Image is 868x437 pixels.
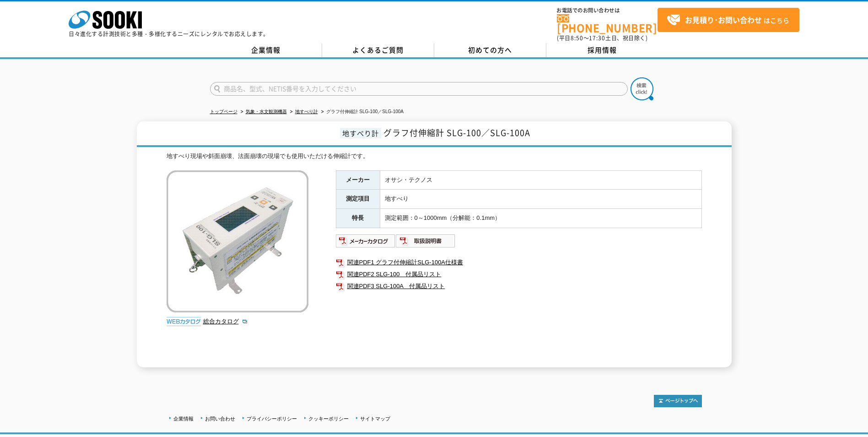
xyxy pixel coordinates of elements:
span: はこちら [667,13,789,27]
a: よくあるご質問 [322,44,434,57]
a: 関連PDF3 SLG-100A 付属品リスト [336,280,702,292]
img: メーカーカタログ [336,234,396,248]
a: サイトマップ [360,416,390,421]
a: 関連PDF1 グラフ付伸縮計SLG-100A仕様書 [336,257,702,268]
li: グラフ付伸縮計 SLG-100／SLG-100A [319,107,404,117]
span: お電話でのお問い合わせは [557,8,658,13]
th: 測定項目 [336,190,380,209]
a: お問い合わせ [205,416,235,421]
a: 初めての方へ [434,44,546,57]
a: 総合カタログ [203,318,248,325]
img: btn_search.png [631,77,653,100]
strong: お見積り･お問い合わせ [685,14,762,25]
td: 地すべり [380,190,701,209]
td: オサシ・テクノス [380,170,701,190]
a: 採用情報 [546,44,658,57]
a: 地すべり計 [295,109,318,114]
a: 取扱説明書 [396,240,456,246]
img: webカタログ [167,317,201,326]
span: 初めての方へ [468,45,512,55]
td: 測定範囲：0～1000mm（分解能：0.1mm） [380,209,701,228]
a: 気象・水文観測機器 [246,109,287,114]
a: クッキーポリシー [308,416,349,421]
a: 企業情報 [173,416,194,421]
span: (平日 ～ 土日、祝日除く) [557,34,647,42]
span: グラフ付伸縮計 SLG-100／SLG-100A [383,126,530,139]
img: 取扱説明書 [396,234,456,248]
span: 地すべり計 [340,128,381,138]
p: 日々進化する計測技術と多種・多様化するニーズにレンタルでお応えします。 [69,31,269,37]
a: 関連PDF2 SLG-100 付属品リスト [336,268,702,280]
th: 特長 [336,209,380,228]
a: トップページ [210,109,237,114]
img: トップページへ [654,395,702,407]
span: 17:30 [589,34,605,42]
th: メーカー [336,170,380,190]
a: 企業情報 [210,44,322,57]
img: グラフ付伸縮計 SLG-100／SLG-100A [167,170,308,312]
a: [PHONE_NUMBER] [557,14,658,33]
a: プライバシーポリシー [247,416,297,421]
div: 地すべり現場や斜面崩壊、法面崩壊の現場でも使用いただける伸縮計です。 [167,152,702,161]
span: 8:50 [571,34,583,42]
input: 商品名、型式、NETIS番号を入力してください [210,82,628,96]
a: メーカーカタログ [336,240,396,246]
a: お見積り･お問い合わせはこちら [658,8,799,32]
